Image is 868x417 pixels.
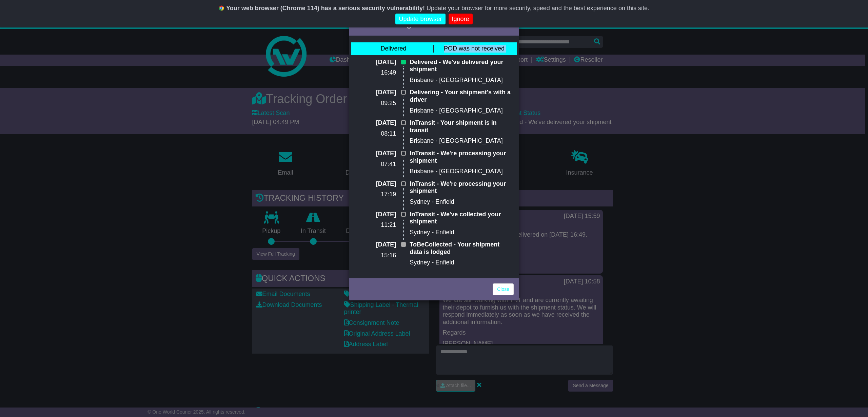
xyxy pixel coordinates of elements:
p: InTransit - Your shipment is in transit [410,119,514,134]
p: [DATE] [354,150,396,157]
p: Brisbane - [GEOGRAPHIC_DATA] [410,168,514,175]
p: InTransit - We're processing your shipment [410,180,514,195]
p: Sydney - Enfield [410,229,514,236]
p: 16:49 [354,69,396,77]
p: [DATE] [354,89,396,96]
p: [DATE] [354,119,396,127]
span: POD was not received [444,45,505,52]
p: Brisbane - [GEOGRAPHIC_DATA] [410,107,514,115]
p: 08:11 [354,130,396,138]
a: Ignore [449,14,473,25]
div: Delivered [380,45,406,53]
b: Your web browser (Chrome 114) has a serious security vulnerability! [226,5,425,12]
p: [DATE] [354,241,396,249]
p: Brisbane - [GEOGRAPHIC_DATA] [410,137,514,145]
p: [DATE] [354,59,396,66]
p: 11:21 [354,221,396,229]
p: InTransit - We're processing your shipment [410,150,514,164]
p: 07:41 [354,161,396,168]
span: Update your browser for more security, speed and the best experience on this site. [427,5,649,12]
p: InTransit - We've collected your shipment [410,211,514,225]
p: Sydney - Enfield [410,259,514,266]
p: ToBeCollected - Your shipment data is lodged [410,241,514,256]
p: 09:25 [354,100,396,107]
p: Sydney - Enfield [410,198,514,206]
a: Close [493,283,514,295]
a: Update browser [395,14,445,25]
p: Brisbane - [GEOGRAPHIC_DATA] [410,77,514,84]
p: Delivered - We've delivered your shipment [410,59,514,73]
p: Delivering - Your shipment's with a driver [410,89,514,103]
p: 15:16 [354,252,396,259]
p: [DATE] [354,211,396,218]
p: 17:19 [354,191,396,198]
p: [DATE] [354,180,396,188]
